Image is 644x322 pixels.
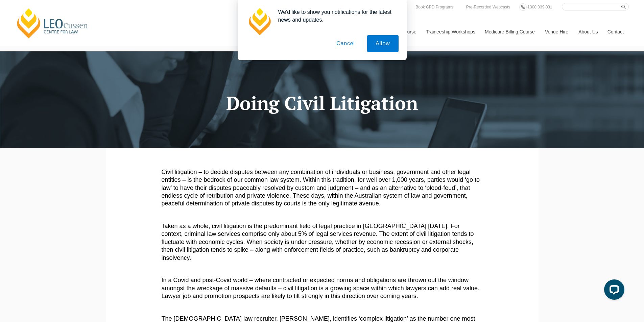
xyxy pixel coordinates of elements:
span: Civil litigation – to decide disputes between any combination of individuals or business, governm... [162,169,480,207]
img: notification icon [246,8,273,35]
iframe: LiveChat chat widget [599,277,627,305]
div: We'd like to show you notifications for the latest news and updates. [273,8,399,24]
button: Cancel [328,35,363,52]
h1: Doing Civil Litigation [111,93,533,114]
span: Taken as a whole, civil litigation is the predominant field of legal practice in [GEOGRAPHIC_DATA... [162,223,474,261]
button: Allow [367,35,398,52]
span: In a Covid and post-Covid world – where contracted or expected norms and obligations are thrown o... [162,277,479,299]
